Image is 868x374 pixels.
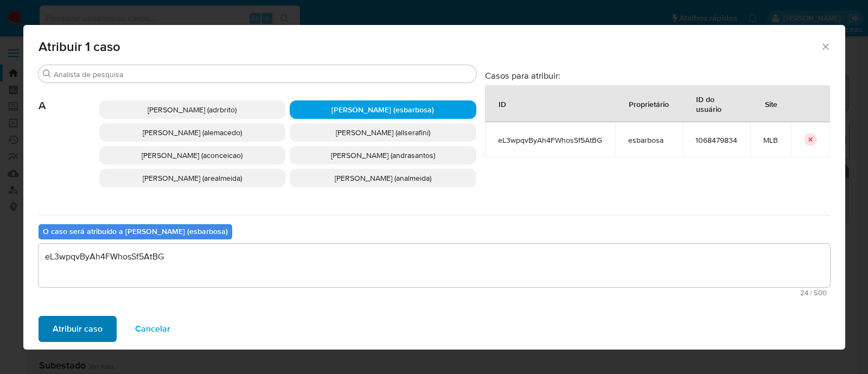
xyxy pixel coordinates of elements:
span: [PERSON_NAME] (andrasantos) [331,150,435,161]
div: Proprietário [616,91,682,117]
button: Atribuir caso [39,316,117,342]
span: [PERSON_NAME] (alemacedo) [143,127,242,138]
div: assign-modal [23,25,845,350]
button: Fechar a janela [820,41,830,51]
textarea: eL3wpqvByAh4FWhosSf5AtBG [39,244,830,287]
span: Cancelar [135,317,170,341]
div: [PERSON_NAME] (allserafini) [290,123,476,142]
span: [PERSON_NAME] (aconceicao) [142,150,242,161]
span: [PERSON_NAME] (allserafini) [336,127,430,138]
div: [PERSON_NAME] (esbarbosa) [290,100,476,119]
input: Analista de pesquisa [54,69,472,79]
div: [PERSON_NAME] (analmeida) [290,169,476,187]
span: A [39,83,99,112]
div: [PERSON_NAME] (arealmeida) [99,169,286,187]
div: [PERSON_NAME] (alemacedo) [99,123,286,142]
button: Procurar [43,69,52,78]
div: ID [486,91,519,117]
span: [PERSON_NAME] (arealmeida) [143,173,242,183]
div: Site [752,91,790,117]
div: ID do usuário [683,86,750,122]
span: Atribuir 1 caso [39,40,821,53]
span: [PERSON_NAME] (adrbrito) [148,104,237,115]
h3: Casos para atribuir: [485,70,830,81]
span: eL3wpqvByAh4FWhosSf5AtBG [498,135,602,145]
div: [PERSON_NAME] (aconceicao) [99,146,286,164]
button: icon-button [804,133,817,146]
span: Máximo de 500 caracteres [42,289,827,296]
b: O caso será atribuído a [PERSON_NAME] (esbarbosa) [43,226,228,237]
span: Atribuir caso [53,317,103,341]
div: [PERSON_NAME] (adrbrito) [99,100,286,119]
span: [PERSON_NAME] (esbarbosa) [331,104,434,115]
span: esbarbosa [628,135,669,145]
button: Cancelar [121,316,184,342]
span: 1068479834 [695,135,737,145]
span: MLB [763,135,778,145]
span: [PERSON_NAME] (analmeida) [335,173,431,183]
div: [PERSON_NAME] (andrasantos) [290,146,476,164]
